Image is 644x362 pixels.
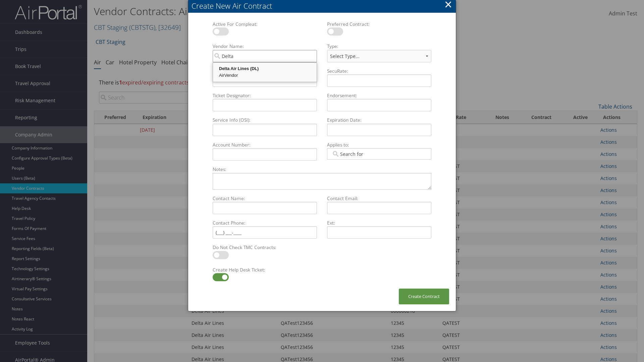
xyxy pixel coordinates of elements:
[210,166,434,173] label: Notes:
[327,124,431,136] input: Expiration Date:
[210,220,320,226] label: Contact Phone:
[214,65,316,72] div: Delta Air Lines (DL)
[210,43,320,50] label: Vendor Name:
[324,21,434,27] label: Preferred Contract:
[324,68,434,74] label: SecuRate:
[213,148,317,161] input: Account Number:
[213,202,317,214] input: Contact Name:
[210,244,320,251] label: Do Not Check TMC Contracts:
[213,173,431,190] textarea: Notes:
[213,124,317,136] input: Service Info (OSI):
[324,195,434,202] label: Contact Email:
[213,99,317,111] input: Ticket Designator:
[213,226,317,239] input: Contact Phone:
[210,92,320,99] label: Ticket Designator:
[210,21,320,27] label: Active For Compleat:
[331,150,369,157] input: Applies to:
[210,266,320,273] label: Create Help Desk Ticket:
[213,50,317,62] input: Vendor Name:
[324,141,434,148] label: Applies to:
[324,117,434,123] label: Expiration Date:
[327,99,431,111] input: Endorsement:
[324,220,434,226] label: Ext:
[192,1,456,11] div: Create New Air Contract
[327,202,431,214] input: Contact Email:
[324,92,434,99] label: Endorsement:
[210,141,320,148] label: Account Number:
[327,74,431,87] input: SecuRate:
[214,72,316,79] div: AirVendor
[324,43,434,50] label: Type:
[327,50,431,62] select: Type:
[327,226,431,239] input: Ext:
[210,195,320,202] label: Contact Name:
[210,68,320,74] label: Tour Code:
[399,289,449,304] button: Create Contract
[210,117,320,123] label: Service Info (OSI):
